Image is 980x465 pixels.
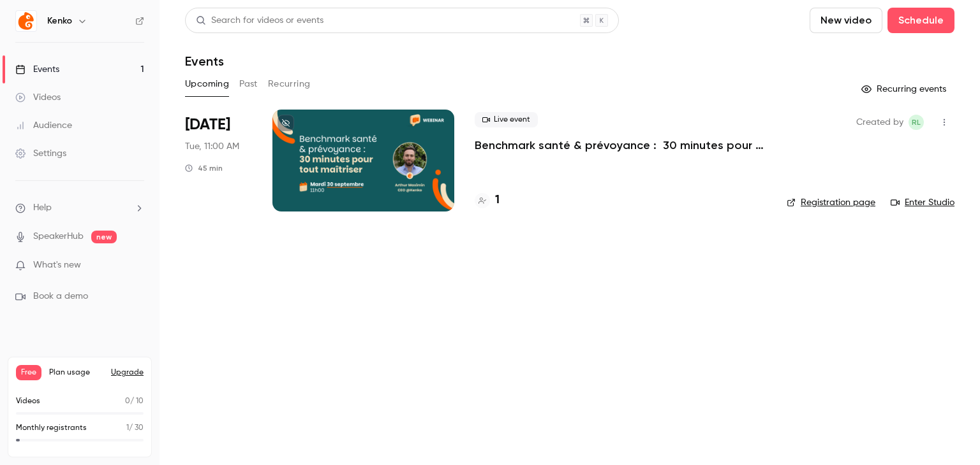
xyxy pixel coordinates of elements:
p: / 30 [126,422,144,434]
img: Kenko [16,11,36,31]
h6: Kenko [47,15,72,27]
button: Upcoming [185,74,229,94]
h1: Events [185,54,224,69]
span: new [91,231,117,243]
span: What's new [33,259,81,272]
span: 1 [126,424,129,432]
p: / 10 [125,396,144,407]
span: Tue, 11:00 AM [185,140,239,153]
span: Book a demo [33,290,88,303]
div: Sep 30 Tue, 11:00 AM (Europe/Paris) [185,110,252,211]
div: Audience [15,119,72,132]
span: Help [33,201,52,215]
button: New video [810,8,882,33]
span: 0 [125,397,130,405]
span: Free [16,365,41,380]
button: Upgrade [111,368,144,378]
h4: 1 [495,192,500,209]
span: Live event [475,112,538,127]
a: Enter Studio [891,196,954,209]
p: Videos [16,396,40,407]
button: Recurring events [856,79,954,99]
span: Created by [856,115,903,130]
a: SpeakerHub [33,230,84,243]
div: Settings [15,147,66,160]
p: Monthly registrants [16,422,87,434]
span: [DATE] [185,115,230,135]
a: 1 [475,192,500,209]
span: Plan usage [49,368,103,378]
div: Search for videos or events [196,14,323,27]
a: Registration page [787,196,875,209]
div: Videos [15,91,61,104]
button: Recurring [268,74,311,94]
li: help-dropdown-opener [15,201,144,215]
a: Benchmark santé & prévoyance : 30 minutes pour tout maîtriser [475,138,766,153]
div: Events [15,63,59,76]
div: 45 min [185,163,223,173]
span: Rania Lakrouf [909,115,924,130]
span: RL [912,115,921,130]
button: Past [239,74,258,94]
button: Schedule [887,8,954,33]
